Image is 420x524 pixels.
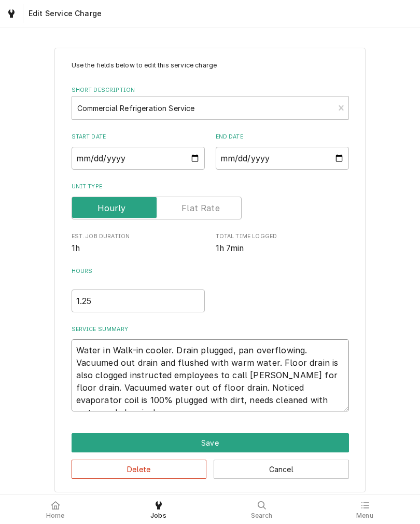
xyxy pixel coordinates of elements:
label: Hours [72,267,205,284]
span: Search [251,512,273,520]
label: Start Date [72,133,205,141]
span: 1h [72,243,80,253]
div: Service Summary [72,325,349,411]
a: Jobs [107,497,209,522]
span: 1h 7min [216,243,244,253]
div: Button Group Row [72,452,349,479]
span: Jobs [150,512,166,520]
a: Search [211,497,313,522]
div: Start Date [72,133,205,170]
textarea: Water in Walk-in cooler. Drain plugged, pan overflowing. Vacuumed out drain and flushed with warm... [72,339,349,411]
div: Line Item Create/Update [54,48,366,492]
div: Short Description [72,86,349,120]
label: Unit Type [72,183,349,191]
div: Button Group Row [72,433,349,452]
span: Est. Job Duration [72,232,205,241]
div: End Date [216,133,349,170]
span: Edit Service Charge [25,8,102,19]
input: yyyy-mm-dd [72,147,205,170]
a: Go to Jobs [2,4,21,23]
button: Save [72,433,349,452]
span: Menu [356,512,373,520]
div: Button Group [72,433,349,479]
span: Total Time Logged [216,242,349,255]
div: Unit Type [72,183,349,219]
label: Short Description [72,86,349,94]
span: Total Time Logged [216,232,349,241]
div: [object Object] [72,267,205,312]
div: Line Item Create/Update Form [72,61,349,411]
a: Menu [314,497,416,522]
label: End Date [216,133,349,141]
label: Service Summary [72,325,349,334]
span: Est. Job Duration [72,242,205,255]
button: Cancel [214,460,349,479]
a: Home [4,497,106,522]
input: yyyy-mm-dd [216,147,349,170]
div: Total Time Logged [216,232,349,255]
button: Delete [72,460,207,479]
span: Home [46,512,65,520]
p: Use the fields below to edit this service charge [72,61,349,70]
div: Est. Job Duration [72,232,205,255]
